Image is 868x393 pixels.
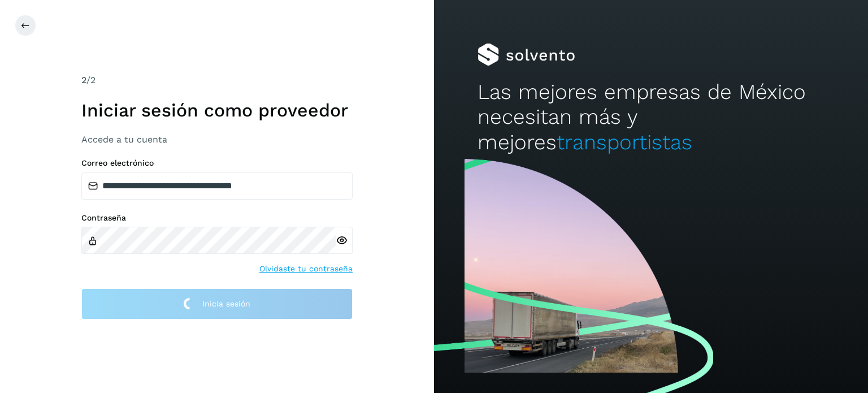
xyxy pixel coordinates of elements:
button: Inicia sesión [81,288,353,319]
label: Correo electrónico [81,158,353,168]
label: Contraseña [81,213,353,223]
div: /2 [81,74,353,87]
span: Inicia sesión [202,300,250,308]
a: Olvidaste tu contraseña [259,263,353,275]
h3: Accede a tu cuenta [81,134,353,145]
span: transportistas [557,130,692,154]
span: 2 [81,75,86,85]
h2: Las mejores empresas de México necesitan más y mejores [478,80,824,155]
h1: Iniciar sesión como proveedor [81,100,353,121]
